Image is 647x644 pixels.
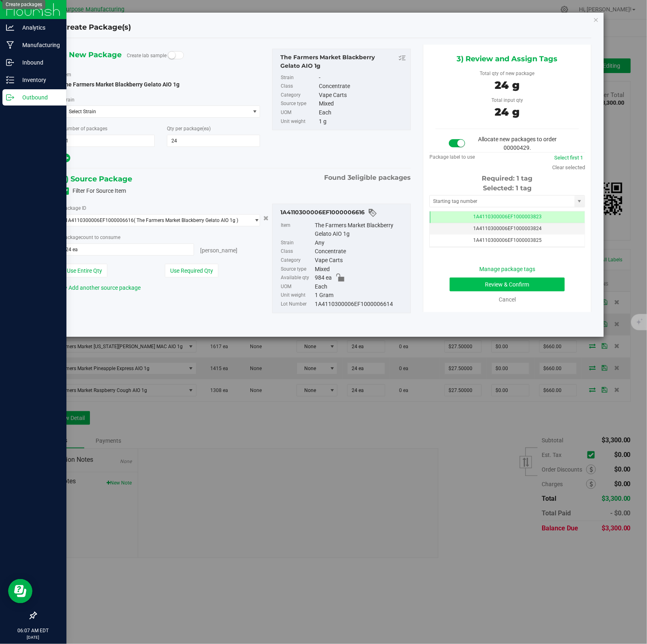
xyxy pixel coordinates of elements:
label: UOM [281,282,314,291]
div: Mixed [319,99,406,108]
span: 3) Review and Assign Tags [457,53,558,65]
label: Item [281,221,314,239]
p: Manufacturing [14,40,63,50]
a: Clear selected [552,164,585,170]
div: Concentrate [319,82,406,91]
span: Found eligible packages [324,173,411,183]
inline-svg: Outbound [6,93,14,101]
button: Review & Confirm [450,278,564,291]
span: [PERSON_NAME] [200,247,237,254]
div: Each [315,282,407,291]
label: Category [281,256,314,265]
span: ( The Farmers Market Blackberry Gelato AIO 1g ) [134,218,238,223]
label: Unit weight [281,117,317,126]
div: The Farmers Market Blackberry Gelato AIO 1g [315,221,407,239]
span: Allocate new packages to order 00000429. [478,136,557,151]
div: - [319,73,406,82]
input: 1 [62,135,154,146]
span: The Farmers Market Blackberry Gelato AIO 1g [62,81,179,88]
div: Any [315,239,407,248]
label: Available qty [281,274,314,282]
div: Create packages [6,2,42,7]
label: Filter For Source Item [62,187,126,195]
span: select [250,215,260,226]
label: Class [281,247,314,256]
label: Unit weight [281,291,314,300]
input: Starting tag number [430,196,574,207]
p: Outbound [14,93,63,102]
span: Selected: 1 tag [483,184,532,192]
span: 24 g [495,79,520,92]
label: Source type [281,265,314,274]
span: 2) Source Package [62,173,132,185]
div: Each [319,108,406,117]
inline-svg: Inventory [6,76,14,84]
label: Category [281,91,317,100]
h4: Create Package(s) [62,22,131,33]
span: Select Strain [62,106,250,117]
input: 24 [167,135,260,146]
div: Vape Carts [319,91,406,100]
label: Lot Number [281,300,314,309]
span: 1A4110300006EF1000003824 [473,226,542,231]
label: Create lab sample [127,50,167,62]
label: Class [281,82,317,91]
div: Vape Carts [315,256,407,265]
div: Concentrate [315,247,407,256]
span: 984 ea [315,274,332,282]
span: count [81,235,93,240]
p: [DATE] [4,634,63,640]
span: 1A4110300006EF1000003823 [473,214,542,220]
inline-svg: Analytics [6,24,14,32]
p: Inventory [14,75,63,85]
span: Qty per package [167,126,211,131]
input: 24 ea [62,244,194,255]
inline-svg: Manufacturing [6,41,14,49]
inline-svg: Inbound [6,58,14,67]
label: Source type [281,99,317,108]
span: 24 g [495,106,520,118]
a: Manage package tags [479,266,535,272]
span: Required: 1 tag [482,174,533,182]
span: Package to consume [62,235,120,240]
div: The Farmers Market Blackberry Gelato AIO 1g [280,53,406,70]
div: 1 Gram [315,291,407,300]
label: Strain [281,239,314,248]
span: Number of packages [62,126,107,131]
button: Use Entire Qty [62,264,107,278]
button: Use Required Qty [165,264,218,278]
span: 3 [348,174,351,181]
button: Cancel button [261,212,271,224]
iframe: Resource center [8,579,32,603]
div: 1A4110300006EF1000006614 [315,300,407,309]
div: 1A4110300006EF1000006616 [280,208,406,218]
span: (ea) [202,126,211,131]
span: 1A4110300006EF1000003825 [473,237,542,243]
span: 1A4110300006EF1000006616 [65,218,134,223]
div: Mixed [315,265,407,274]
a: Select first 1 [554,155,583,161]
label: Strain [62,96,75,103]
p: Inbound [14,58,63,67]
span: Package ID [62,205,86,211]
a: Cancel [499,296,516,303]
label: UOM [281,108,317,117]
span: select [250,106,260,117]
div: 1 g [319,117,406,126]
p: Analytics [14,23,63,32]
span: Total qty of new package [480,71,535,76]
p: 06:07 AM EDT [4,627,63,634]
span: Package label to use [429,154,475,160]
span: select [574,196,585,207]
span: 1) New Package [62,49,122,61]
span: Total input qty [491,97,523,103]
a: Add another source package [62,284,141,291]
label: Strain [281,73,317,82]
